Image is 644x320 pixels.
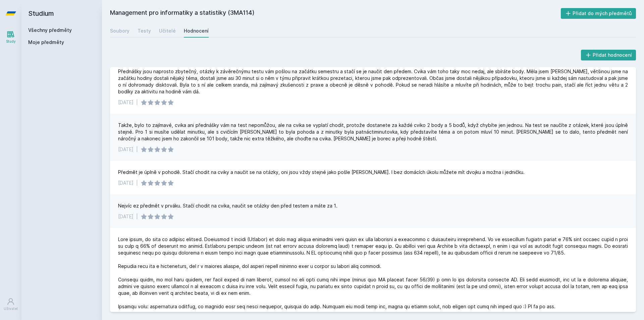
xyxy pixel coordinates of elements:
a: Hodnocení [184,24,209,38]
h2: Management pro informatiky a statistiky (3MA114) [110,8,561,19]
div: Study [6,39,16,44]
div: [DATE] [118,180,133,186]
button: Přidat do mých předmětů [561,8,636,19]
a: Učitelé [159,24,176,38]
div: [DATE] [118,146,133,153]
div: Takže, bylo to zajímavé, cvika ani přednášky vám na test nepomůžou, ale na cvika se vyplatí chodi... [118,122,628,142]
div: | [136,180,138,186]
div: Přednášky jsou naprosto zbytečný, otázky k závěrečnýmu testu vám pošlou na začátku semestru a sta... [118,68,628,95]
span: Moje předměty [28,39,64,46]
a: Všechny předměty [28,27,72,33]
button: Přidat hodnocení [581,50,636,60]
div: | [136,99,138,106]
a: Study [1,27,20,47]
div: | [136,146,138,153]
div: [DATE] [118,99,133,106]
div: [DATE] [118,213,133,220]
div: Uživatel [4,306,18,311]
div: Lore ipsum, do sita co adipisc elitsed. Doeiusmod t incidi (Utlabor) et dolo mag aliqua enimadmi ... [118,236,628,310]
div: Předmět je úplně v pohodě. Stačí chodit na cviky a naučit se na otázky, oni jsou vždy stejné jako... [118,169,525,176]
div: Soubory [110,28,129,34]
div: Učitelé [159,28,176,34]
a: Testy [138,24,151,38]
div: Testy [138,28,151,34]
a: Soubory [110,24,129,38]
div: Nejvíc ez předmět v prváku. Stačí chodit na cvika, naučit se otázky den před testem a máte za 1. [118,202,337,209]
div: Hodnocení [184,28,209,34]
div: | [136,213,138,220]
a: Uživatel [1,294,20,315]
